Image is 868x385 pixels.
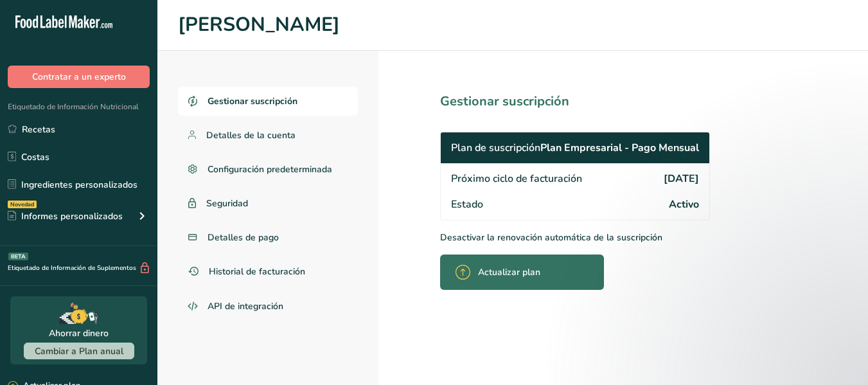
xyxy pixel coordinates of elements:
[178,257,358,286] a: Historial de facturación
[49,327,109,339] font: Ahorrar dinero
[178,223,358,252] a: Detalles de pago
[22,123,55,136] font: Recetas
[540,141,699,155] font: Plan Empresarial - Pago Mensual
[824,341,855,372] iframe: Chat en vivo de Intercom
[21,151,49,163] font: Costas
[21,179,137,191] font: Ingredientes personalizados
[8,102,139,112] font: Etiquetado de Información Nutricional
[8,264,136,273] font: Etiquetado de Información de Suplementos
[178,87,358,116] a: Gestionar suscripción
[206,197,248,210] font: Seguridad
[664,172,699,186] font: [DATE]
[451,172,582,186] font: Próximo ciclo de facturación
[208,231,279,244] font: Detalles de pago
[451,197,483,211] font: Estado
[178,155,358,184] a: Configuración predeterminada
[440,231,662,244] font: Desactivar la renovación automática de la suscripción
[208,300,283,312] font: API de integración
[451,141,540,155] font: Plan de suscripción
[478,266,540,278] font: Actualizar plan
[178,121,358,150] a: Detalles de la cuenta
[10,201,34,208] font: Novedad
[440,93,569,110] font: Gestionar suscripción
[208,95,297,107] font: Gestionar suscripción
[178,189,358,218] a: Seguridad
[8,66,150,88] button: Contratar a un experto
[178,291,358,322] a: API de integración
[24,343,134,359] button: Cambiar a Plan anual
[21,210,123,222] font: Informes personalizados
[32,71,126,83] font: Contratar a un experto
[11,253,26,260] font: BETA
[35,345,123,357] font: Cambiar a Plan anual
[206,129,296,141] font: Detalles de la cuenta
[209,265,305,278] font: Historial de facturación
[178,11,340,38] font: [PERSON_NAME]
[208,163,332,175] font: Configuración predeterminada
